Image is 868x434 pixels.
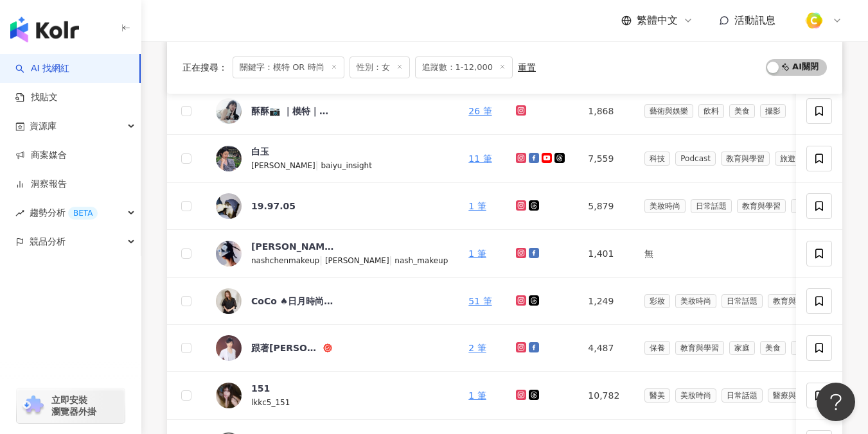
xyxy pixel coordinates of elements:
span: rise [15,209,24,218]
a: 51 筆 [468,296,492,306]
span: 立即安裝 瀏覽器外掛 [51,394,96,417]
div: CoCo ♠日月時尚美學概念館/[GEOGRAPHIC_DATA]/台中夜間美甲 [251,295,335,308]
a: KOL Avatar19.97.05 [216,193,448,219]
a: 26 筆 [468,106,492,116]
div: [PERSON_NAME] makeup [251,240,335,253]
span: 醫美 [644,388,670,403]
img: %E6%96%B9%E5%BD%A2%E7%B4%94.png [802,8,826,33]
img: KOL Avatar [216,335,242,361]
img: KOL Avatar [216,98,242,124]
td: 10,782 [578,372,634,420]
td: 1,868 [578,88,634,135]
span: 家庭 [729,341,755,355]
span: nashchenmakeup [251,256,319,265]
img: KOL Avatar [216,193,242,219]
span: 活動訊息 [734,14,775,26]
span: baiyu_insight [321,161,371,170]
div: 跟著[PERSON_NAME]醫生愛漂亮 [251,342,321,354]
span: Podcast [675,152,716,166]
span: | [389,255,395,265]
a: KOL Avatar跟著[PERSON_NAME]醫生愛漂亮 [216,335,448,361]
img: KOL Avatar [216,241,242,266]
a: KOL Avatar151lkkc5_151 [216,382,448,409]
img: logo [10,17,79,42]
img: KOL Avatar [216,383,242,408]
span: 美髮 [791,199,817,213]
div: 19.97.05 [251,200,296,213]
span: 教育與學習 [768,294,817,308]
a: KOL Avatar酥酥📷 ｜模特｜平面設計合作｜ [216,98,448,124]
div: 重置 [518,62,536,73]
span: [PERSON_NAME] [251,161,315,170]
span: 美妝時尚 [644,199,686,213]
span: 繁體中文 [637,13,678,28]
span: 關鍵字：模特 OR 時尚 [233,56,344,78]
span: 正在搜尋 ： [182,62,227,73]
a: 1 筆 [468,201,486,211]
span: [PERSON_NAME] [325,256,389,265]
a: 1 筆 [468,390,486,401]
span: 追蹤數：1-12,000 [415,56,513,78]
span: 藝術與娛樂 [644,104,693,118]
img: KOL Avatar [216,146,242,171]
div: 白玉 [251,145,269,158]
a: KOL Avatar白玉[PERSON_NAME]|baiyu_insight [216,145,448,172]
span: 教育與學習 [737,199,786,213]
span: 科技 [644,152,670,166]
a: 商案媒合 [15,149,67,162]
span: 保養 [644,341,670,355]
span: 趨勢分析 [30,198,98,227]
span: 競品分析 [30,227,66,256]
span: nash_makeup [394,256,448,265]
span: lkkc5_151 [251,398,290,407]
a: 1 筆 [468,248,486,259]
div: 酥酥📷 ｜模特｜平面設計合作｜ [251,105,335,117]
a: searchAI 找網紅 [15,62,69,75]
span: | [315,160,321,170]
img: KOL Avatar [216,288,242,314]
td: 7,559 [578,135,634,183]
span: 美妝時尚 [675,294,716,308]
span: 醫療與健康 [791,341,840,355]
a: KOL Avatar[PERSON_NAME] makeupnashchenmakeup|[PERSON_NAME]|nash_makeup [216,240,448,267]
div: BETA [68,207,98,220]
span: 攝影 [760,104,786,118]
a: 洞察報告 [15,178,67,191]
span: 日常話題 [691,199,732,213]
span: 美妝時尚 [675,388,716,403]
td: 1,401 [578,230,634,278]
a: KOL AvatarCoCo ♠日月時尚美學概念館/[GEOGRAPHIC_DATA]/台中夜間美甲 [216,288,448,314]
span: | [319,255,325,265]
a: 2 筆 [468,343,486,353]
span: 性別：女 [350,56,410,78]
span: 彩妝 [644,294,670,308]
span: 教育與學習 [675,341,724,355]
span: 飲料 [698,104,724,118]
a: 11 筆 [468,153,492,164]
span: 教育與學習 [721,152,770,166]
div: 151 [251,382,270,395]
span: 旅遊 [775,152,801,166]
img: chrome extension [21,395,46,416]
span: 日常話題 [722,388,763,403]
span: 美食 [760,341,786,355]
a: 找貼文 [15,91,58,104]
td: 4,487 [578,325,634,372]
span: 美食 [729,104,755,118]
iframe: Help Scout Beacon - Open [817,383,855,421]
a: chrome extension立即安裝 瀏覽器外掛 [17,388,125,423]
span: 資源庫 [30,112,57,141]
span: 日常話題 [722,294,763,308]
span: 醫療與健康 [768,388,817,403]
td: 5,879 [578,183,634,230]
td: 1,249 [578,278,634,325]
